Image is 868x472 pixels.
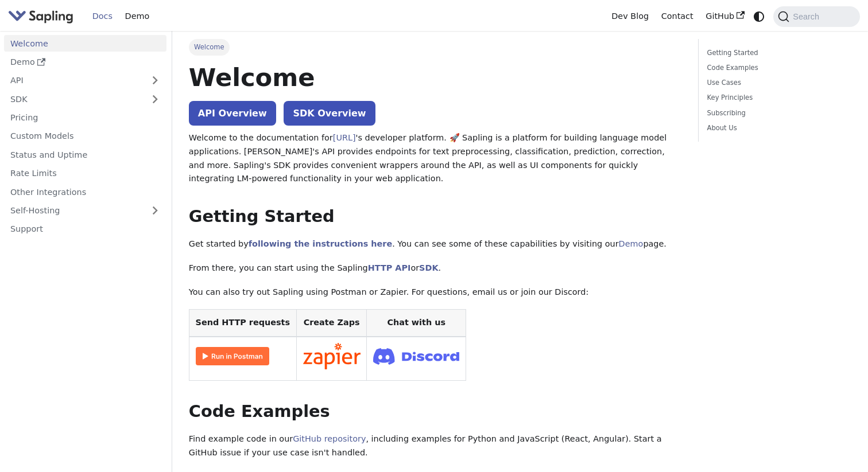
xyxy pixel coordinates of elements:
[4,54,166,71] a: Demo
[707,63,847,73] a: Code Examples
[619,239,644,248] a: Demo
[368,263,411,272] a: HTTP API
[4,91,144,107] a: SDK
[8,8,73,25] img: Sapling.ai
[189,310,296,337] th: Send HTTP requests
[189,39,230,55] span: Welcome
[4,35,166,52] a: Welcome
[189,39,682,55] nav: Breadcrumbs
[144,72,166,89] button: Expand sidebar category 'API'
[655,7,700,25] a: Contact
[419,263,438,272] a: SDK
[373,345,459,368] img: Join Discord
[707,92,847,103] a: Key Principles
[707,77,847,88] a: Use Cases
[119,7,156,25] a: Demo
[367,310,466,337] th: Chat with us
[773,6,859,27] button: Search (Command+K)
[189,62,682,93] h1: Welcome
[284,101,375,126] a: SDK Overview
[4,72,144,89] a: API
[189,432,682,460] p: Find example code in our , including examples for Python and JavaScript (React, Angular). Start a...
[699,7,750,25] a: GitHub
[4,165,166,182] a: Rate Limits
[86,7,119,25] a: Docs
[144,91,166,107] button: Expand sidebar category 'SDK'
[707,123,847,134] a: About Us
[189,101,276,126] a: API Overview
[296,310,367,337] th: Create Zaps
[189,131,682,186] p: Welcome to the documentation for 's developer platform. 🚀 Sapling is a platform for building lang...
[196,347,269,365] img: Run in Postman
[4,184,166,200] a: Other Integrations
[707,48,847,58] a: Getting Started
[189,401,682,422] h2: Code Examples
[189,262,682,275] p: From there, you can start using the Sapling or .
[4,110,166,126] a: Pricing
[4,146,166,163] a: Status and Uptime
[189,237,682,251] p: Get started by . You can see some of these capabilities by visiting our page.
[707,108,847,119] a: Subscribing
[303,343,361,369] img: Connect in Zapier
[8,8,77,25] a: Sapling.aiSapling.ai
[189,286,682,299] p: You can also try out Sapling using Postman or Zapier. For questions, email us or join our Discord:
[4,221,166,237] a: Support
[333,133,356,142] a: [URL]
[4,128,166,145] a: Custom Models
[189,206,682,227] h2: Getting Started
[293,434,366,443] a: GitHub repository
[789,12,826,21] span: Search
[605,7,654,25] a: Dev Blog
[249,239,392,248] a: following the instructions here
[4,202,166,219] a: Self-Hosting
[751,8,768,25] button: Switch between dark and light mode (currently system mode)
